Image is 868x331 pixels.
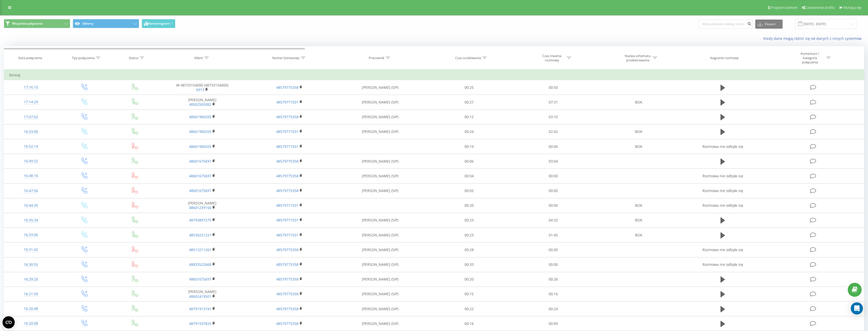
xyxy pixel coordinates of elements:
[511,257,595,272] td: 00:00
[511,139,595,154] td: 00:00
[511,242,595,257] td: 00:00
[427,302,511,316] td: 00:22
[333,183,427,198] td: [PERSON_NAME] (SIP)
[595,228,682,242] td: BOK
[12,22,43,26] span: Wszystkie połączenia
[427,154,511,169] td: 00:06
[276,129,299,134] a: 48579771031
[427,169,511,183] td: 00:04
[511,80,595,95] td: 00:50
[795,51,825,64] div: Komentarz / kategoria połączenia
[276,321,299,326] a: 48579775358
[276,291,299,296] a: 48579775358
[427,316,511,331] td: 00:16
[511,213,595,228] td: 04:32
[189,233,211,237] a: 48530221221
[189,321,211,326] a: 48791597825
[276,144,299,149] a: 48579771031
[427,228,511,242] td: 00:23
[196,87,204,92] a: 6913
[276,203,299,208] a: 48579771031
[624,54,651,62] div: Nazwa schematu przekierowania
[703,144,743,149] span: Rozmowa nie odbyła się
[511,287,595,301] td: 00:16
[9,245,53,255] div: 16:31:42
[333,242,427,257] td: [PERSON_NAME] (SIP)
[9,304,53,314] div: 16:20:48
[72,56,94,60] div: Typ połączenia
[9,289,53,299] div: 16:21:59
[276,233,299,237] a: 48579771031
[9,260,53,270] div: 16:30:55
[9,215,53,225] div: 16:35:34
[427,287,511,301] td: 00:15
[333,80,427,95] td: [PERSON_NAME] (SIP)
[189,205,211,210] a: 48601239156
[189,159,211,164] a: 48601675697
[9,274,53,284] div: 16:29:20
[806,6,835,10] span: Ustawienia profilu
[699,20,753,29] input: Wyszukiwanie według numeru
[333,272,427,287] td: [PERSON_NAME] (SIP)
[333,154,427,169] td: [PERSON_NAME] (SIP)
[158,198,246,213] td: [PERSON_NAME]
[511,183,595,198] td: 00:00
[3,316,15,328] button: Open CMP widget
[18,56,42,60] div: Data połączenia
[427,183,511,198] td: 00:05
[9,156,53,166] div: 16:49:32
[189,129,211,134] a: 48661900205
[276,306,299,311] a: 48579775358
[189,247,211,252] a: 48513211261
[189,188,211,193] a: 48601675697
[9,82,53,92] div: 17:16:10
[189,306,211,311] a: 48791913741
[189,114,211,119] a: 48661900205
[511,110,595,124] td: 03:10
[189,277,211,282] a: 48601675697
[189,102,211,107] a: 48502503082
[511,316,595,331] td: 00:09
[189,218,211,222] a: 48793897275
[703,203,743,208] span: Rozmowa nie odbyła się
[9,127,53,137] div: 16:53:00
[276,218,299,222] a: 48579771031
[511,228,595,242] td: 01:45
[511,272,595,287] td: 00:26
[427,213,511,228] td: 00:23
[427,242,511,257] td: 00:28
[276,277,299,282] a: 48579775358
[276,262,299,267] a: 48579775358
[158,95,246,110] td: [PERSON_NAME]
[9,230,53,240] div: 16:33:06
[333,110,427,124] td: [PERSON_NAME] (SIP)
[189,144,211,149] a: 48661900205
[142,19,175,28] button: Harmonogram
[148,22,169,25] span: Harmonogram
[276,247,299,252] a: 48579775358
[9,186,53,196] div: 16:47:56
[73,19,139,28] button: Główny
[595,139,682,154] td: BOK
[427,80,511,95] td: 00:25
[595,198,682,213] td: BOK
[755,20,783,29] button: Eksport
[9,201,53,211] div: 16:44:35
[427,139,511,154] td: 00:19
[4,19,70,28] button: Wszystkie połączenia
[427,257,511,272] td: 00:33
[276,100,299,104] a: 48579771031
[276,188,299,193] a: 48579775358
[538,54,565,62] div: Czas trwania rozmowy
[189,262,211,267] a: 48833522668
[703,262,743,267] span: Rozmowa nie odbyła się
[9,319,53,328] div: 16:20:08
[427,110,511,124] td: 00:12
[333,287,427,301] td: [PERSON_NAME] (SIP)
[455,56,481,60] div: Czas oczekiwania
[511,169,595,183] td: 00:00
[771,6,798,10] span: Program poleceń
[511,198,595,213] td: 00:00
[427,124,511,139] td: 00:24
[194,56,203,60] div: Klient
